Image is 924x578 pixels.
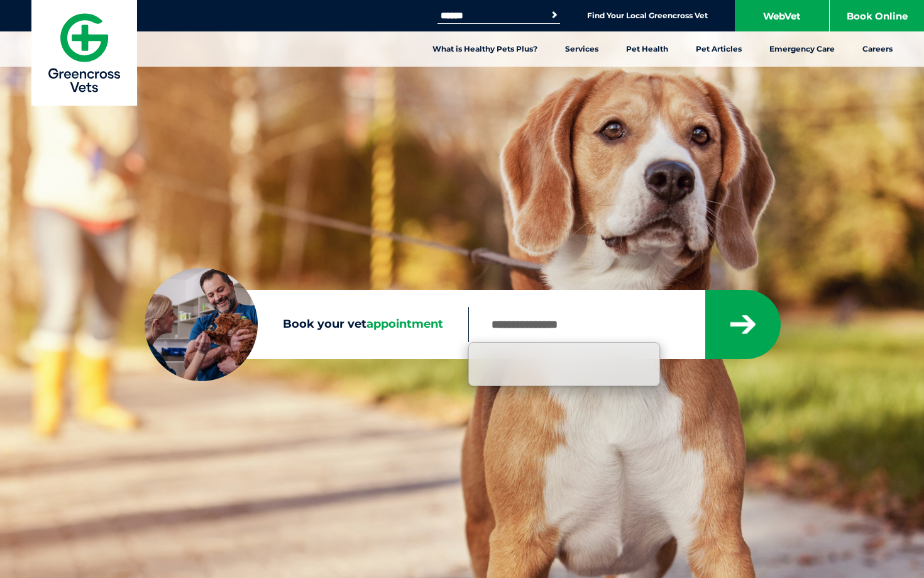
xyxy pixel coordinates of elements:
[366,317,443,331] span: appointment
[756,31,849,67] a: Emergency Care
[548,9,561,21] button: Search
[682,31,756,67] a: Pet Articles
[612,31,682,67] a: Pet Health
[551,31,612,67] a: Services
[419,31,551,67] a: What is Healthy Pets Plus?
[849,31,906,67] a: Careers
[145,315,468,334] label: Book your vet
[587,11,708,21] a: Find Your Local Greencross Vet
